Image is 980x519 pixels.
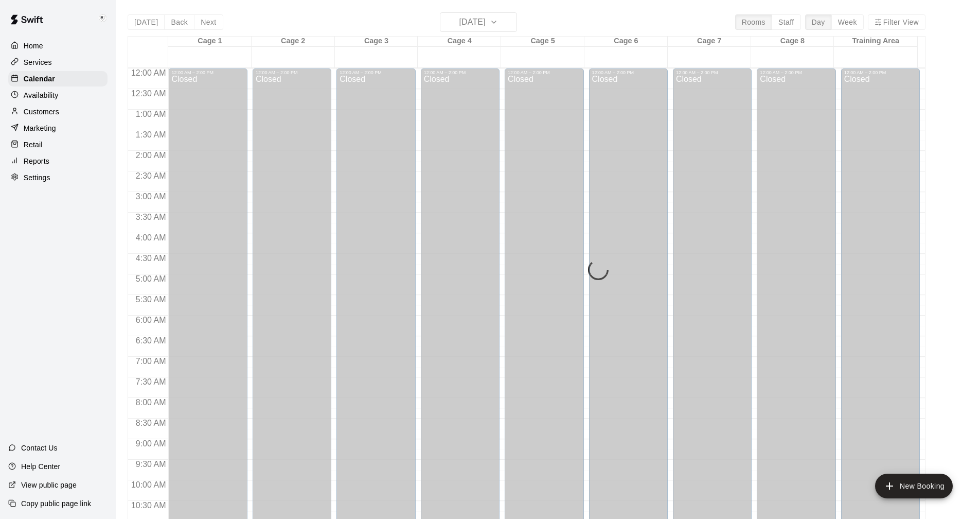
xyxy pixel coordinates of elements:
p: Calendar [24,74,55,84]
div: 12:00 AM – 2:00 PM [508,70,580,75]
div: Training Area [834,37,917,46]
a: Retail [8,137,108,152]
p: Settings [24,172,50,183]
div: 12:00 AM – 2:00 PM [676,70,749,75]
span: 12:30 AM [129,89,169,98]
span: 10:30 AM [129,501,169,510]
span: 3:30 AM [133,213,169,221]
span: 12:00 AM [129,68,169,77]
p: View public page [21,480,77,490]
span: 1:00 AM [133,110,169,118]
a: Calendar [8,71,108,86]
div: 12:00 AM – 2:00 PM [424,70,496,75]
div: 12:00 AM – 2:00 PM [844,70,917,75]
img: Keith Brooks [96,12,109,25]
div: Cage 7 [668,37,751,46]
div: 12:00 AM – 2:00 PM [340,70,412,75]
p: Reports [24,156,49,166]
p: Availability [24,90,59,100]
a: Availability [8,88,108,103]
a: Customers [8,104,108,119]
p: Copy public page link [21,498,91,509]
span: 5:00 AM [133,274,169,283]
span: 8:30 AM [133,419,169,427]
button: add [875,474,953,498]
div: 12:00 AM – 2:00 PM [256,70,328,75]
div: Cage 2 [252,37,335,46]
p: Marketing [24,123,56,133]
p: Services [24,57,52,67]
div: Cage 6 [584,37,668,46]
span: 9:00 AM [133,439,169,448]
p: Help Center [21,461,60,472]
div: Cage 5 [501,37,584,46]
div: 12:00 AM – 2:00 PM [592,70,665,75]
p: Home [24,41,43,51]
a: Home [8,38,108,54]
span: 9:30 AM [133,460,169,469]
span: 7:00 AM [133,357,169,366]
span: 7:30 AM [133,377,169,386]
span: 1:30 AM [133,130,169,139]
span: 6:30 AM [133,336,169,345]
span: 4:30 AM [133,254,169,263]
div: Cage 1 [168,37,252,46]
span: 2:30 AM [133,171,169,180]
span: 6:00 AM [133,316,169,324]
p: Retail [24,140,43,150]
a: Reports [8,153,108,169]
span: 10:00 AM [129,480,169,489]
span: 4:00 AM [133,233,169,242]
span: 8:00 AM [133,398,169,407]
span: 5:30 AM [133,295,169,304]
p: Contact Us [21,443,58,453]
div: Cage 8 [751,37,834,46]
a: Settings [8,170,108,185]
span: 3:00 AM [133,192,169,201]
div: Cage 3 [335,37,418,46]
a: Services [8,55,108,70]
a: Marketing [8,120,108,136]
div: Cage 4 [418,37,501,46]
span: 2:00 AM [133,151,169,160]
div: 12:00 AM – 2:00 PM [171,70,244,75]
div: 12:00 AM – 2:00 PM [760,70,832,75]
div: Keith Brooks [94,8,116,29]
p: Customers [24,107,59,117]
